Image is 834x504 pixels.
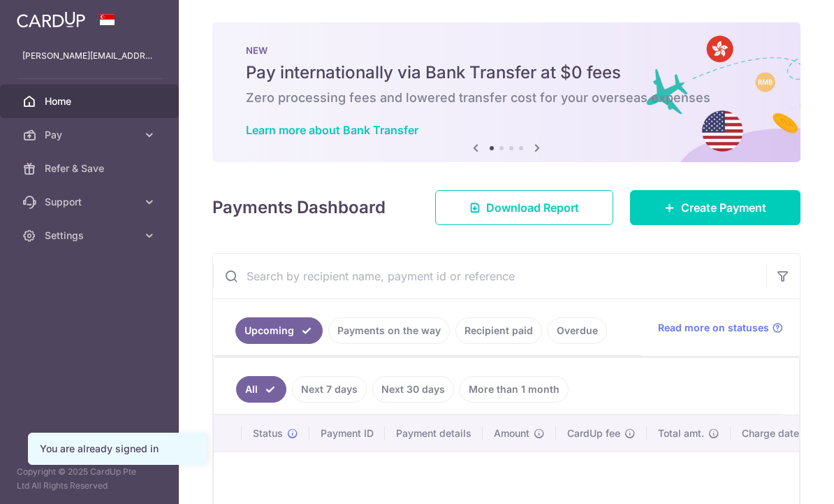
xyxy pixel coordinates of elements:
a: Payments on the way [328,317,450,344]
span: Create Payment [681,199,766,216]
a: Overdue [548,317,607,344]
p: [PERSON_NAME][EMAIL_ADDRESS][DOMAIN_NAME] [22,49,156,63]
img: Bank transfer banner [212,22,800,162]
a: Download Report [435,190,613,225]
div: You are already signed in [40,442,195,456]
p: NEW [246,45,767,56]
span: Amount [494,426,529,440]
th: Payment ID [309,415,385,452]
a: All [236,376,286,403]
span: Pay [45,128,137,142]
span: CardUp fee [567,426,620,440]
span: Charge date [742,426,799,440]
span: Status [253,426,283,440]
span: Settings [45,229,137,243]
a: Next 30 days [372,376,454,403]
h5: Pay internationally via Bank Transfer at $0 fees [246,62,767,84]
a: Create Payment [630,190,800,225]
span: Read more on statuses [658,321,769,335]
span: Download Report [486,199,579,216]
h4: Payments Dashboard [212,195,386,220]
a: Learn more about Bank Transfer [246,123,418,137]
img: CardUp [17,11,85,28]
h6: Zero processing fees and lowered transfer cost for your overseas expenses [246,89,767,106]
a: Recipient paid [455,317,542,344]
th: Payment details [385,415,483,452]
span: Refer & Save [45,161,137,175]
a: More than 1 month [460,376,569,403]
a: Next 7 days [292,376,367,403]
input: Search by recipient name, payment id or reference [213,254,766,298]
a: Upcoming [235,317,323,344]
span: Total amt. [658,426,704,440]
span: Support [45,195,137,209]
a: Read more on statuses [658,321,783,335]
span: Home [45,94,137,108]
